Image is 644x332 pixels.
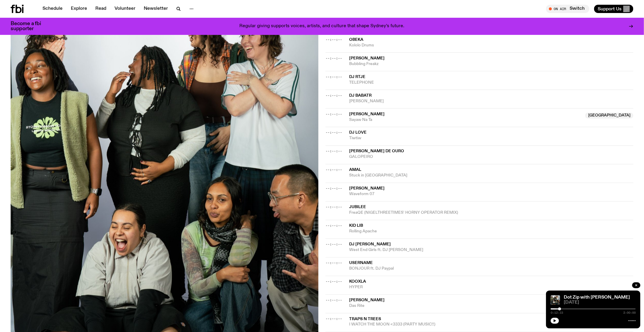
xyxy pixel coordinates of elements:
span: Tiwtiw [349,136,633,141]
span: dj rtje [349,75,365,79]
span: --:--:-- [326,205,342,210]
a: Dot Zip with [PERSON_NAME] [564,295,630,300]
span: Dj Babatr [349,93,372,98]
span: Rolling Apache [349,229,633,234]
span: HYPER [349,285,633,290]
span: Waveform 07 [349,192,633,197]
span: --:--:-- [326,75,342,79]
span: DJ Love [349,131,367,135]
span: Das Rite [349,303,633,309]
span: BONJOUR ft. DJ Paypal [349,266,633,272]
span: Obeka [349,38,363,42]
a: Explore [67,5,91,13]
a: Read [92,5,110,13]
span: Bubbling Freakz [349,61,633,67]
span: --:--:-- [326,56,342,61]
span: KOOXLA [349,280,366,284]
span: DJ [PERSON_NAME] [349,242,391,247]
span: Stuck in [GEOGRAPHIC_DATA] [349,173,633,179]
span: --:--:-- [326,149,342,154]
span: [PERSON_NAME] [349,98,633,104]
span: [GEOGRAPHIC_DATA] [585,113,633,119]
a: Volunteer [111,5,139,13]
span: West End Girls ft. DJ [PERSON_NAME] [349,247,633,253]
span: Support Us [598,6,622,12]
h3: Become a fbi supporter [11,21,48,31]
span: [DATE] [564,300,636,305]
span: [PERSON_NAME] [349,298,385,302]
span: FreaQE (NIGELTHREETIMES' HORNY OPERATOR REMIX) [349,210,633,216]
span: I WATCH THE MOON <3333 (PARTY MUSIC!!) [349,322,633,328]
span: --:--:-- [326,261,342,265]
span: Amal [349,168,361,172]
span: --:--:-- [326,93,342,98]
span: [PERSON_NAME] [349,112,385,116]
p: Regular giving supports voices, artists, and culture that shape Sydney’s future. [240,24,405,29]
span: --:--:-- [326,279,342,284]
span: --:--:-- [326,130,342,135]
span: [PERSON_NAME] de Ouro [349,149,404,153]
span: 0:12:33 [551,311,563,314]
span: Kid Lib [349,224,363,228]
span: GALOPEIRO [349,154,633,160]
button: On AirSwitch [546,5,589,13]
span: 2:00:00 [623,311,636,314]
span: Kololo Drums [349,43,633,48]
span: --:--:-- [326,186,342,191]
span: [PERSON_NAME] [349,56,385,60]
span: --:--:-- [326,37,342,42]
span: Jubilee [349,205,366,209]
span: --:--:-- [326,298,342,303]
span: --:--:-- [326,224,342,228]
span: --:--:-- [326,242,342,247]
span: [PERSON_NAME] [349,187,385,191]
span: Sayaw Na Ta [349,117,582,123]
a: Newsletter [140,5,171,13]
a: Schedule [39,5,66,13]
span: --:--:-- [326,112,342,116]
button: Support Us [594,5,633,13]
span: --:--:-- [326,168,342,172]
span: username [349,261,373,265]
span: Traps N Trees [349,317,381,321]
span: --:--:-- [326,317,342,321]
span: TELEPHONE [349,80,633,85]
